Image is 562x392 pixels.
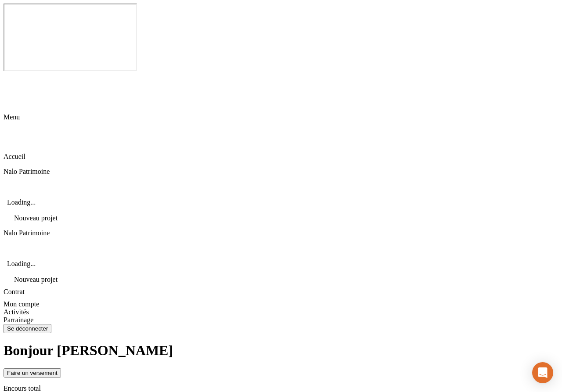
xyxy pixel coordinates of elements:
[4,113,20,121] span: Menu
[4,271,558,284] div: Nouveau projet
[4,229,558,237] p: Nalo Patrimoine
[4,324,51,333] button: Se déconnecter
[14,276,58,283] span: Nouveau projet
[4,300,39,308] span: Mon compte
[7,260,36,267] span: Loading...
[7,370,58,376] div: Faire un versement
[4,153,558,161] p: Accueil
[532,362,553,383] div: Ouvrir le Messenger Intercom
[4,308,29,316] span: Activités
[4,133,558,161] div: Accueil
[4,210,558,222] div: Nouveau projet
[4,368,61,378] button: Faire un versement
[4,168,558,176] p: Nalo Patrimoine
[4,288,25,295] span: Contrat
[7,198,36,206] span: Loading...
[7,325,48,332] div: Se déconnecter
[4,342,558,359] h1: Bonjour [PERSON_NAME]
[14,214,58,222] span: Nouveau projet
[4,316,33,324] span: Parrainage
